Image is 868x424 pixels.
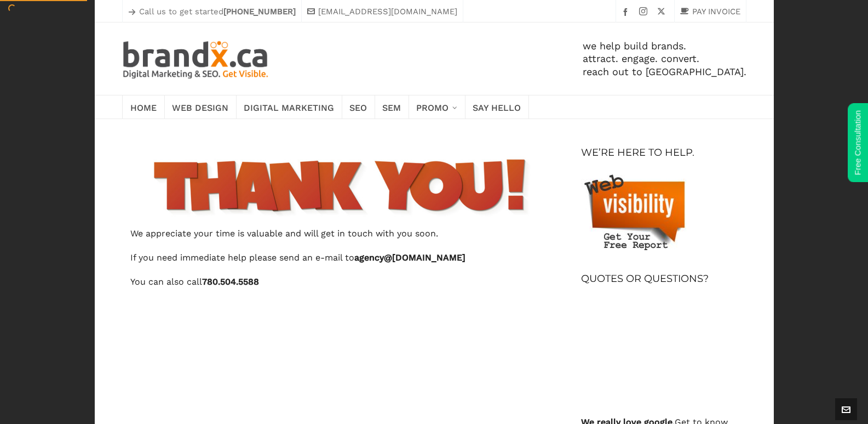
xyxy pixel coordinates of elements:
h4: We’re Here To Help. [581,146,694,159]
span: Web Design [172,99,228,115]
span: Home [130,99,157,115]
iframe: Form 0 [581,309,746,392]
strong: agency@ [DOMAIN_NAME] [354,252,465,263]
a: Digital Marketing [236,95,342,118]
a: [EMAIL_ADDRESS][DOMAIN_NAME] [307,5,457,18]
a: SEO [342,95,375,118]
img: We're here to help you succeed. Get started! [581,170,696,250]
p: Call us to get started [128,5,296,18]
a: Say Hello [465,95,529,118]
a: Home [122,95,165,118]
a: facebook [622,8,633,16]
a: Promo [409,95,465,118]
a: PAY INVOICE [680,5,740,18]
a: twitter [657,8,669,16]
span: Digital Marketing [244,99,334,115]
a: SEM [375,95,409,118]
p: You can also call [130,275,549,289]
strong: 780.504.5588 [202,276,259,287]
strong: [PHONE_NUMBER] [223,7,296,16]
span: SEO [349,99,367,115]
span: Promo [416,99,449,115]
a: Web Design [164,95,237,118]
p: We appreciate your time is valuable and will get in touch with you soon. [130,227,549,240]
img: Edmonton SEO. SEM. Web Design. Print. Brandx Digital Marketing & SEO [122,39,271,78]
a: instagram [639,8,651,16]
h4: Quotes Or Questions? [581,272,709,285]
div: we help build brands. attract. engage. convert. reach out to [GEOGRAPHIC_DATA]. [270,22,746,95]
p: If you need immediate help please send an e-mail to [130,251,549,264]
span: Say Hello [473,99,521,115]
span: SEM [382,99,401,115]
